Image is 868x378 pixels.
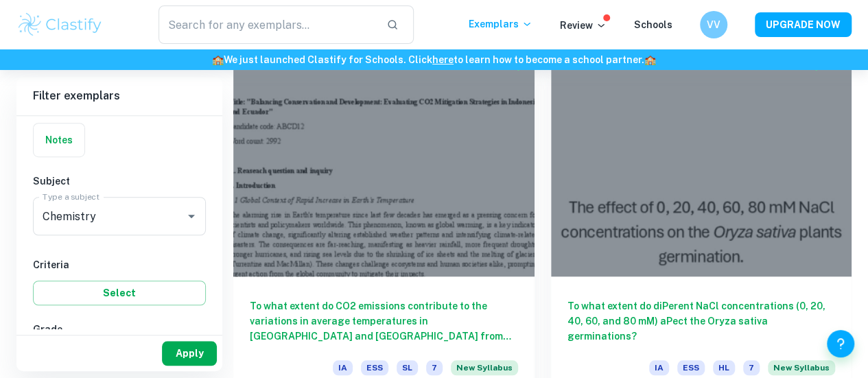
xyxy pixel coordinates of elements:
[469,16,532,32] p: Exemplars
[397,360,418,375] span: SL
[16,11,104,38] img: Clastify logo
[333,360,353,375] span: IA
[713,360,735,375] span: HL
[706,17,722,32] h6: VV
[644,54,656,65] span: 🏫
[677,360,705,375] span: ESS
[159,5,375,44] input: Search for any exemplars...
[361,360,388,375] span: ESS
[634,19,672,30] a: Schools
[743,360,760,375] span: 7
[426,360,443,375] span: 7
[162,341,217,366] button: Apply
[567,298,836,344] h6: To what extent do diPerent NaCl concentrations (0, 20, 40, 60, and 80 mM) aPect the Oryza sativa ...
[560,18,607,33] p: Review
[250,298,518,344] h6: To what extent do CO2 emissions contribute to the variations in average temperatures in [GEOGRAPH...
[33,281,206,305] button: Select
[827,330,854,357] button: Help and Feedback
[33,257,206,272] h6: Criteria
[34,123,84,156] button: Notes
[649,360,669,375] span: IA
[33,174,206,189] h6: Subject
[432,54,454,65] a: here
[3,52,865,67] h6: We just launched Clastify for Schools. Click to learn how to become a school partner.
[212,54,224,65] span: 🏫
[755,12,852,37] button: UPGRADE NOW
[451,360,518,375] span: New Syllabus
[831,58,845,71] div: Premium
[33,322,206,337] h6: Grade
[768,360,835,375] span: New Syllabus
[43,191,99,202] label: Type a subject
[700,11,727,38] button: VV
[16,77,222,115] h6: Filter exemplars
[182,206,201,226] button: Open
